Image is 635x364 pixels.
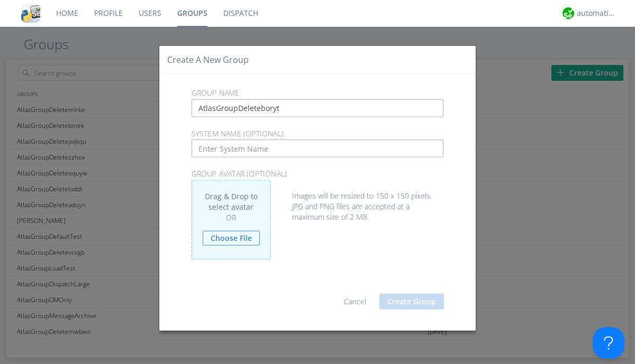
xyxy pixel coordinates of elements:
[379,293,444,309] button: Create Group
[344,296,366,306] a: Cancel
[563,7,574,19] img: d2d01cd9b4174d08988066c6d424eccd
[192,139,444,157] input: Enter System Name
[21,4,40,23] img: cddb5a64eb264b2086981ab96f4c1ba7
[184,127,452,139] p: System Name (optional)
[203,230,260,245] a: Choose File
[203,212,260,222] div: OR
[184,87,452,99] p: Group Name
[577,8,616,18] div: automation+atlas
[192,99,444,117] input: Enter Group Name
[184,168,452,180] p: Group Avatar (optional)
[192,180,444,222] div: Images will be resized to 150 x 150 pixels. JPG and PNG files are accepted at a maximum size of 2...
[192,180,271,259] div: Drag & Drop to select avatar
[167,53,249,66] h4: Create a New Group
